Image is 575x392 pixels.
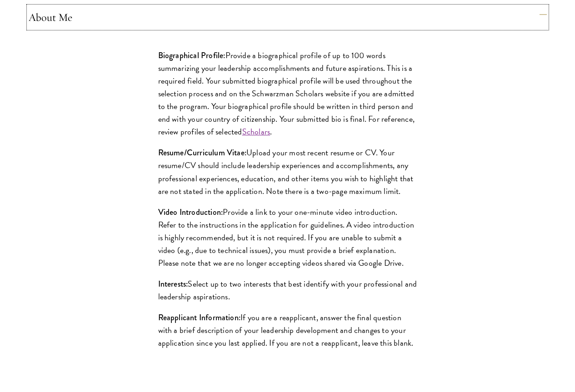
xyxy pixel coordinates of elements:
p: Select up to two interests that best identify with your professional and leadership aspirations. [158,278,417,303]
strong: Reapplicant Information: [158,312,241,323]
p: Upload your most recent resume or CV. Your resume/CV should include leadership experiences and ac... [158,146,417,197]
p: If you are a reapplicant, answer the final question with a brief description of your leadership d... [158,311,417,349]
strong: Video Introduction: [158,206,223,218]
p: Provide a link to your one-minute video introduction. Refer to the instructions in the applicatio... [158,206,417,269]
strong: Interests: [158,278,188,290]
a: Scholars [242,125,270,138]
p: Provide a biographical profile of up to 100 words summarizing your leadership accomplishments and... [158,49,417,139]
button: About Me [29,6,547,28]
strong: Biographical Profile: [158,50,225,61]
strong: Resume/Curriculum Vitae: [158,147,247,159]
